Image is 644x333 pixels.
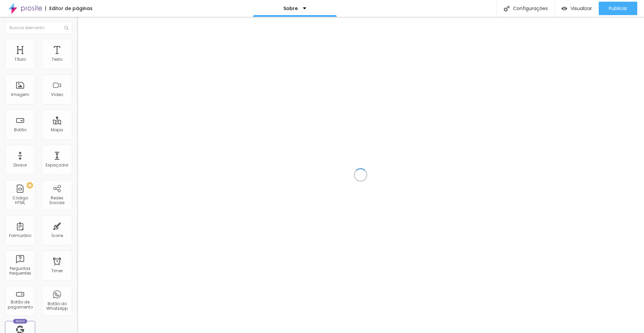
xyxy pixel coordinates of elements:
span: Publicar [609,6,627,11]
div: Novo [13,319,28,324]
input: Buscar elemento [5,22,72,34]
button: Publicar [599,2,637,15]
div: Botão de pagamento [7,300,33,310]
div: Editor de páginas [45,6,93,11]
div: Botão do WhatsApp [44,301,70,311]
div: Código HTML [7,196,33,205]
div: Timer [51,269,63,273]
div: Botão [14,128,26,132]
div: Vídeo [51,92,63,97]
img: Icone [64,26,68,30]
div: Espaçador [46,163,68,168]
div: Texto [52,57,62,62]
div: Imagem [11,92,29,97]
span: Visualizar [571,6,592,11]
div: Formulário [9,233,31,238]
div: Redes Sociais [44,196,70,205]
div: Perguntas frequentes [7,266,33,276]
button: Visualizar [555,2,599,15]
div: Título [14,57,26,62]
p: Sobre [283,6,298,11]
img: Icone [504,6,509,11]
div: Ícone [51,233,63,238]
div: Mapa [51,128,63,132]
div: Divisor [13,163,27,168]
img: view-1.svg [561,6,567,11]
